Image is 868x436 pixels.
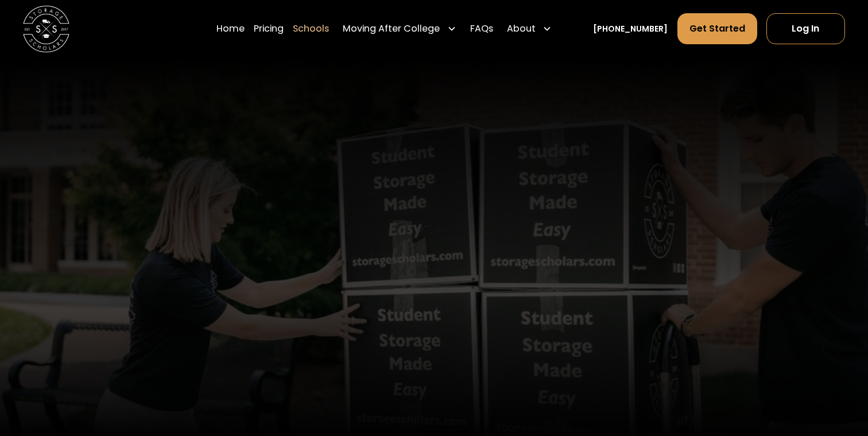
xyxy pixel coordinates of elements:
[502,13,556,45] div: About
[343,22,440,36] div: Moving After College
[293,13,329,45] a: Schools
[338,13,460,45] div: Moving After College
[766,13,845,44] a: Log In
[507,22,536,36] div: About
[593,23,668,35] a: [PHONE_NUMBER]
[23,6,69,52] img: Storage Scholars main logo
[216,13,245,45] a: Home
[470,13,493,45] a: FAQs
[677,13,757,44] a: Get Started
[254,13,284,45] a: Pricing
